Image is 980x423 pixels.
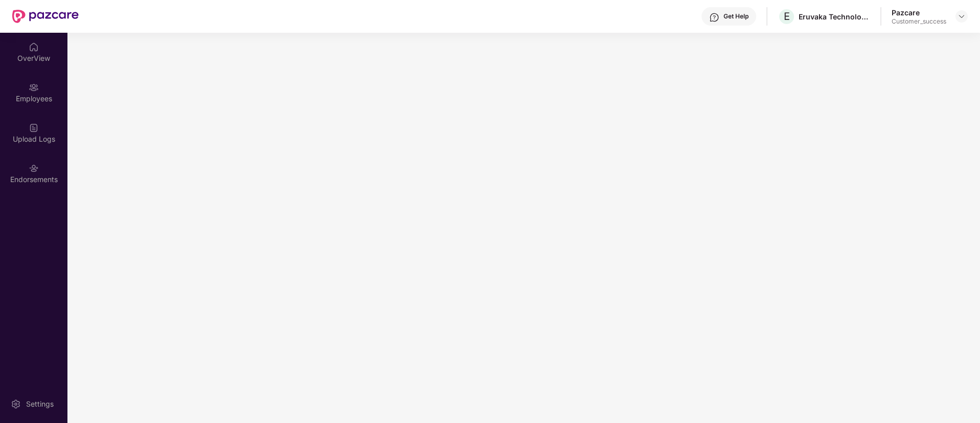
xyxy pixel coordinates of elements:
[709,12,719,23] img: svg+xml;base64,PHN2ZyBpZD0iSGVscC0zMngzMiIgeG1sbnM9Imh0dHA6Ly93d3cudzMub3JnLzIwMDAvc3ZnIiB3aWR0aD...
[12,10,79,23] img: New Pazcare Logo
[958,12,966,20] img: svg+xml;base64,PHN2ZyBpZD0iRHJvcGRvd24tMzJ4MzIiIHhtbG5zPSJodHRwOi8vd3d3LnczLm9yZy8yMDAwL3N2ZyIgd2...
[29,42,39,52] img: svg+xml;base64,PHN2ZyBpZD0iSG9tZSIgeG1sbnM9Imh0dHA6Ly93d3cudzMub3JnLzIwMDAvc3ZnIiB3aWR0aD0iMjAiIG...
[892,8,946,17] div: Pazcare
[784,10,790,23] span: E
[29,82,39,93] img: svg+xml;base64,PHN2ZyBpZD0iRW1wbG95ZWVzIiB4bWxucz0iaHR0cDovL3d3dy53My5vcmcvMjAwMC9zdmciIHdpZHRoPS...
[724,12,749,20] div: Get Help
[29,123,39,133] img: svg+xml;base64,PHN2ZyBpZD0iVXBsb2FkX0xvZ3MiIGRhdGEtbmFtZT0iVXBsb2FkIExvZ3MiIHhtbG5zPSJodHRwOi8vd3...
[23,399,57,409] div: Settings
[892,17,946,26] div: Customer_success
[799,12,870,21] div: Eruvaka Technologies Private Limited
[29,163,39,173] img: svg+xml;base64,PHN2ZyBpZD0iRW5kb3JzZW1lbnRzIiB4bWxucz0iaHR0cDovL3d3dy53My5vcmcvMjAwMC9zdmciIHdpZH...
[11,399,21,409] img: svg+xml;base64,PHN2ZyBpZD0iU2V0dGluZy0yMHgyMCIgeG1sbnM9Imh0dHA6Ly93d3cudzMub3JnLzIwMDAvc3ZnIiB3aW...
